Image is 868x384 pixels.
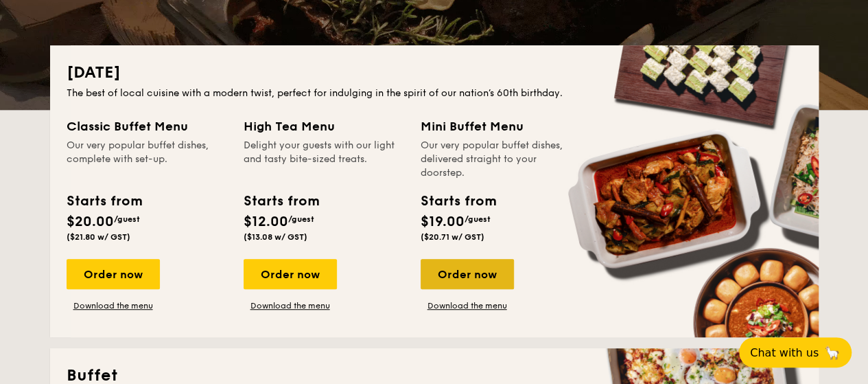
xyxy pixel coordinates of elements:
div: Order now [421,259,514,289]
a: Download the menu [421,300,514,311]
div: Order now [244,259,337,289]
div: Starts from [67,191,141,212]
span: /guest [465,214,491,224]
span: ($21.80 w/ GST) [67,232,130,242]
button: Chat with us🦙 [739,337,852,368]
span: $12.00 [244,214,288,230]
div: Our very popular buffet dishes, complete with set-up. [67,139,227,180]
span: Chat with us [750,346,819,359]
div: Starts from [421,191,495,212]
div: The best of local cuisine with a modern twist, perfect for indulging in the spirit of our nation’... [67,87,802,100]
div: Order now [67,259,160,289]
span: $20.00 [67,214,114,230]
div: Starts from [244,191,318,212]
h2: [DATE] [67,62,802,84]
a: Download the menu [67,300,160,311]
span: /guest [114,214,140,224]
span: /guest [288,214,314,224]
span: ($20.71 w/ GST) [421,232,484,242]
div: Our very popular buffet dishes, delivered straight to your doorstep. [421,139,581,180]
div: Classic Buffet Menu [67,117,227,136]
div: Mini Buffet Menu [421,117,581,136]
span: ($13.08 w/ GST) [244,232,307,242]
span: 🦙 [824,345,841,361]
a: Download the menu [244,300,337,311]
span: $19.00 [421,214,465,230]
div: Delight your guests with our light and tasty bite-sized treats. [244,139,404,180]
div: High Tea Menu [244,117,404,136]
